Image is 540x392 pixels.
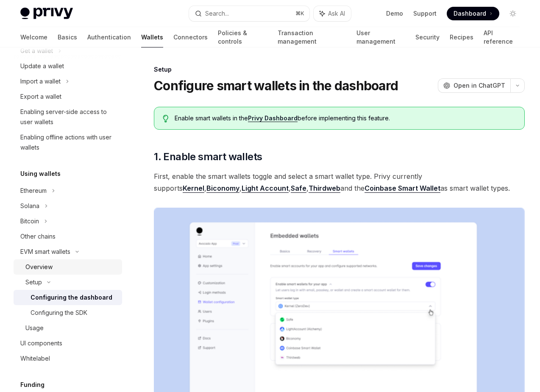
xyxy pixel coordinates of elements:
[206,184,239,193] a: Biconomy
[438,78,510,93] button: Open in ChatGPT
[20,132,117,153] div: Enabling offline actions with user wallets
[248,114,298,122] a: Privy Dashboard
[14,336,122,351] a: UI components
[58,27,77,47] a: Basics
[20,186,47,196] div: Ethereum
[31,292,112,303] div: Configuring the dashboard
[295,10,304,17] span: ⌘ K
[175,114,516,122] span: Enable smart wallets in the before implementing this feature.
[20,201,39,211] div: Solana
[20,92,61,102] div: Export a wallet
[14,130,122,155] a: Enabling offline actions with user wallets
[14,229,122,244] a: Other chains
[205,8,229,19] div: Search...
[20,107,117,127] div: Enabling server-side access to user wallets
[20,247,70,257] div: EVM smart wallets
[20,76,61,86] div: Import a wallet
[154,150,262,164] span: 1. Enable smart wallets
[14,58,122,74] a: Update a wallet
[14,290,122,305] a: Configuring the dashboard
[447,7,499,20] a: Dashboard
[314,6,351,21] button: Ask AI
[365,184,440,193] a: Coinbase Smart Wallet
[328,9,345,18] span: Ask AI
[242,184,289,193] a: Light Account
[450,27,473,47] a: Recipes
[154,78,398,93] h1: Configure smart wallets in the dashboard
[183,184,204,193] a: Kernel
[218,27,267,47] a: Policies & controls
[386,9,403,18] a: Demo
[484,27,520,47] a: API reference
[278,27,346,47] a: Transaction management
[14,104,122,130] a: Enabling server-side access to user wallets
[20,27,47,47] a: Welcome
[163,115,169,122] svg: Tip
[31,308,87,318] div: Configuring the SDK
[25,323,44,333] div: Usage
[415,27,440,47] a: Security
[20,216,39,226] div: Bitcoin
[454,81,505,90] span: Open in ChatGPT
[454,9,486,18] span: Dashboard
[356,27,405,47] a: User management
[291,184,306,193] a: Safe
[14,320,122,336] a: Usage
[141,27,163,47] a: Wallets
[14,351,122,366] a: Whitelabel
[20,353,50,364] div: Whitelabel
[87,27,131,47] a: Authentication
[20,380,45,390] h5: Funding
[309,184,340,193] a: Thirdweb
[14,259,122,275] a: Overview
[154,65,525,74] div: Setup
[20,8,73,19] img: light logo
[413,9,437,18] a: Support
[25,262,53,272] div: Overview
[20,338,62,348] div: UI components
[14,305,122,320] a: Configuring the SDK
[25,277,42,287] div: Setup
[173,27,208,47] a: Connectors
[506,7,520,20] button: Toggle dark mode
[14,89,122,104] a: Export a wallet
[20,61,64,71] div: Update a wallet
[20,231,56,242] div: Other chains
[189,6,309,21] button: Search...⌘K
[20,169,61,179] h5: Using wallets
[154,170,525,194] span: First, enable the smart wallets toggle and select a smart wallet type. Privy currently supports ,...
